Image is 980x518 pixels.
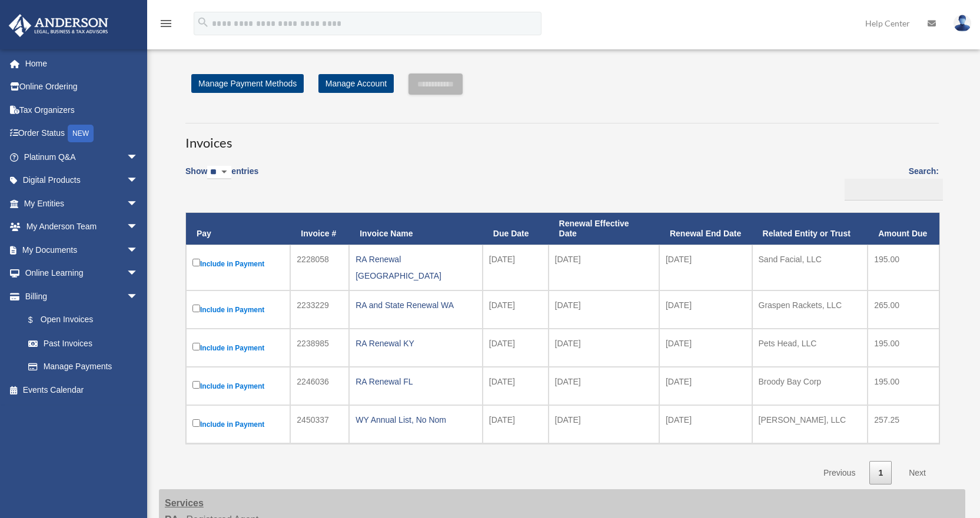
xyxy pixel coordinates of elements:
div: NEW [68,125,94,142]
a: My Anderson Teamarrow_drop_down [8,215,156,239]
td: 2246036 [290,367,349,405]
a: My Entitiesarrow_drop_down [8,192,156,215]
td: 2228058 [290,245,349,290]
input: Include in Payment [192,381,200,389]
td: [DATE] [659,290,752,329]
img: User Pic [954,15,971,32]
td: 195.00 [868,329,939,367]
input: Include in Payment [192,343,200,350]
td: Graspen Rackets, LLC [752,290,868,329]
td: Sand Facial, LLC [752,245,868,290]
td: [DATE] [659,329,752,367]
input: Include in Payment [192,419,200,427]
img: Anderson Advisors Platinum Portal [5,14,112,37]
td: 2238985 [290,329,349,367]
a: Manage Account [318,74,394,93]
a: Online Ordering [8,75,156,99]
span: arrow_drop_down [127,215,150,239]
span: arrow_drop_down [127,145,150,169]
a: Tax Organizers [8,98,156,122]
a: Online Learningarrow_drop_down [8,262,156,285]
td: 257.25 [868,405,939,443]
h3: Invoices [185,123,939,152]
div: RA Renewal KY [356,335,476,352]
input: Include in Payment [192,305,200,312]
a: Platinum Q&Aarrow_drop_down [8,145,156,169]
a: Next [900,461,935,485]
td: [DATE] [483,405,549,443]
td: 195.00 [868,245,939,290]
a: menu [159,21,173,31]
a: 1 [869,461,892,485]
td: Broody Bay Corp [752,367,868,405]
select: Showentries [207,166,231,179]
td: [DATE] [549,290,659,329]
th: Due Date: activate to sort column ascending [483,213,549,245]
span: arrow_drop_down [127,192,150,216]
td: [DATE] [659,367,752,405]
i: menu [159,16,173,31]
th: Related Entity or Trust: activate to sort column ascending [752,213,868,245]
i: search [197,16,210,29]
a: Home [8,52,156,75]
th: Renewal End Date: activate to sort column ascending [659,213,752,245]
th: Invoice Name: activate to sort column ascending [349,213,483,245]
td: 195.00 [868,367,939,405]
div: WY Annual List, No Nom [356,412,476,428]
span: arrow_drop_down [127,169,150,193]
label: Include in Payment [192,340,284,355]
td: 2450337 [290,405,349,443]
td: [DATE] [483,329,549,367]
a: Order StatusNEW [8,122,156,146]
label: Include in Payment [192,302,284,317]
a: Manage Payment Methods [191,74,304,93]
th: Invoice #: activate to sort column ascending [290,213,349,245]
td: [PERSON_NAME], LLC [752,405,868,443]
div: RA Renewal FL [356,373,476,390]
td: 265.00 [868,290,939,329]
a: Previous [815,461,864,485]
td: [DATE] [549,245,659,290]
td: 2233229 [290,290,349,329]
a: Billingarrow_drop_down [8,285,150,308]
td: [DATE] [549,367,659,405]
td: [DATE] [549,405,659,443]
span: arrow_drop_down [127,285,150,309]
input: Include in Payment [192,259,200,266]
div: RA Renewal [GEOGRAPHIC_DATA] [356,251,476,284]
a: $Open Invoices [16,308,144,332]
td: [DATE] [483,245,549,290]
label: Show entries [185,164,258,191]
label: Include in Payment [192,417,284,432]
a: Digital Productsarrow_drop_down [8,169,156,192]
td: [DATE] [483,367,549,405]
span: $ [35,313,41,327]
a: My Documentsarrow_drop_down [8,238,156,262]
td: [DATE] [483,290,549,329]
label: Include in Payment [192,379,284,393]
a: Past Invoices [16,332,150,355]
a: Events Calendar [8,378,156,402]
td: [DATE] [659,245,752,290]
td: [DATE] [659,405,752,443]
td: Pets Head, LLC [752,329,868,367]
a: Manage Payments [16,355,150,379]
input: Search: [845,179,943,201]
th: Amount Due: activate to sort column ascending [868,213,939,245]
div: RA and State Renewal WA [356,297,476,313]
td: [DATE] [549,329,659,367]
span: arrow_drop_down [127,238,150,262]
th: Pay: activate to sort column descending [186,213,290,245]
strong: Services [165,498,204,508]
label: Include in Payment [192,256,284,271]
span: arrow_drop_down [127,262,150,286]
th: Renewal Effective Date: activate to sort column ascending [549,213,659,245]
label: Search: [841,164,939,200]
